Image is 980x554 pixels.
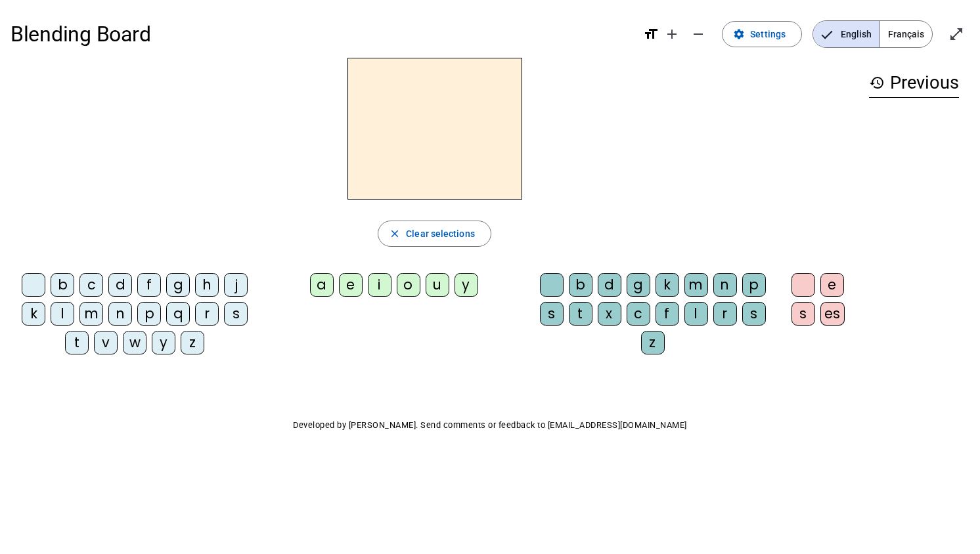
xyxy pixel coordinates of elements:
div: h [195,273,219,297]
mat-icon: remove [690,26,706,42]
div: q [166,302,190,326]
div: f [137,273,161,297]
div: i [368,273,391,297]
div: b [51,273,74,297]
div: a [310,273,334,297]
div: k [22,302,45,326]
div: e [820,273,844,297]
div: b [569,273,592,297]
div: es [820,302,845,326]
mat-icon: settings [733,28,745,40]
div: g [166,273,190,297]
p: Developed by [PERSON_NAME]. Send comments or feedback to [EMAIL_ADDRESS][DOMAIN_NAME] [11,417,969,433]
div: o [397,273,420,297]
div: m [79,302,103,326]
div: n [108,302,132,326]
div: j [224,273,248,297]
div: p [742,273,766,297]
div: f [656,302,679,326]
div: r [195,302,219,326]
div: s [540,302,564,326]
div: l [51,302,74,326]
button: Increase font size [659,21,685,47]
div: s [742,302,766,326]
div: p [137,302,161,326]
div: y [455,273,478,297]
div: x [598,302,621,326]
div: d [598,273,621,297]
div: n [713,273,737,297]
div: c [627,302,650,326]
mat-icon: open_in_full [948,26,964,42]
span: Français [880,21,932,47]
button: Enter full screen [943,21,969,47]
div: u [426,273,449,297]
mat-icon: close [389,228,401,240]
span: English [813,21,880,47]
mat-icon: format_size [643,26,659,42]
div: m [684,273,708,297]
div: z [181,331,204,354]
div: s [791,302,815,326]
mat-icon: add [664,26,680,42]
div: r [713,302,737,326]
button: Decrease font size [685,21,711,47]
mat-icon: history [869,75,885,91]
div: g [627,273,650,297]
div: z [641,331,665,354]
span: Clear selections [406,226,475,242]
div: k [656,273,679,297]
mat-button-toggle-group: Language selection [813,20,933,48]
h1: Blending Board [11,13,633,55]
div: d [108,273,132,297]
div: t [65,331,89,354]
div: w [123,331,146,354]
div: s [224,302,248,326]
div: l [684,302,708,326]
h3: Previous [869,68,959,98]
div: t [569,302,592,326]
button: Settings [722,21,802,47]
div: y [152,331,175,354]
button: Clear selections [378,221,491,247]
div: e [339,273,363,297]
span: Settings [750,26,786,42]
div: v [94,331,118,354]
div: c [79,273,103,297]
